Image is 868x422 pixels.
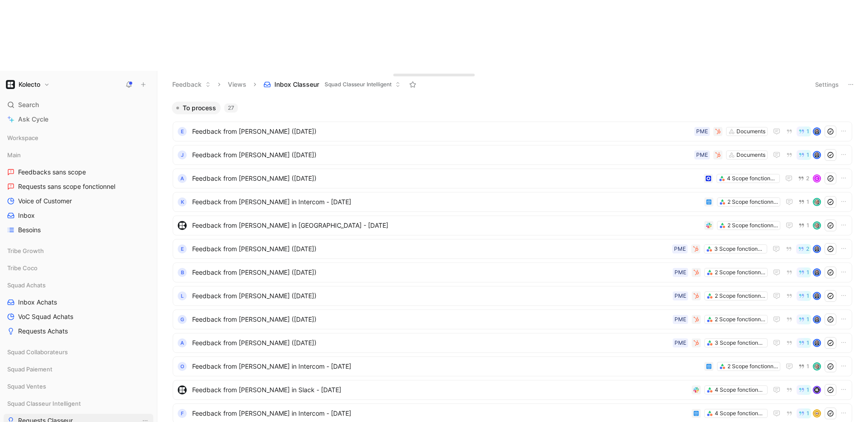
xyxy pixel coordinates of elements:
[4,261,153,277] div: Tribe Coco
[18,182,115,191] span: Requests sans scope fonctionnel
[192,361,701,372] span: Feedback from [PERSON_NAME] in Intercom - [DATE]
[259,78,405,91] button: Inbox ClasseurSquad Classeur Intelligent
[797,220,811,230] button: 1
[173,309,852,329] a: GFeedback from [PERSON_NAME] ([DATE])2 Scope fonctionnelsPME1avatar
[807,317,809,322] span: 1
[715,291,765,300] div: 2 Scope fonctionnels
[173,145,852,165] a: JFeedback from [PERSON_NAME] ([DATE])DocumentsPME1avatar
[814,246,820,252] img: avatar
[192,338,669,348] span: Feedback from [PERSON_NAME] ([DATE])
[7,365,52,374] span: Squad Paiement
[4,324,153,338] a: Requests Achats
[173,356,852,376] a: OFeedback from [PERSON_NAME] in Intercom - [DATE]2 Scope fonctionnels1avatar
[4,261,153,275] div: Tribe Coco
[173,169,852,188] a: AFeedback from [PERSON_NAME] ([DATE])4 Scope fonctionnels2C
[4,113,153,126] a: Ask Cycle
[4,278,153,338] div: Squad AchatsInbox AchatsVoC Squad AchatsRequests Achats
[814,410,820,417] img: avatar
[797,291,811,301] button: 1
[192,197,701,207] span: Feedback from [PERSON_NAME] in Intercom - [DATE]
[192,267,669,278] span: Feedback from [PERSON_NAME] ([DATE])
[7,246,44,255] span: Tribe Growth
[18,312,73,321] span: VoC Squad Achats
[675,338,686,347] div: PME
[224,78,250,91] button: Views
[18,327,68,336] span: Requests Achats
[178,315,187,324] div: G
[715,315,765,324] div: 2 Scope fonctionnels
[696,127,708,136] div: PME
[4,244,153,260] div: Tribe Growth
[727,362,778,371] div: 2 Scope fonctionnels
[18,99,39,110] span: Search
[814,340,820,346] img: avatar
[192,220,701,231] span: Feedback from [PERSON_NAME] in [GEOGRAPHIC_DATA] - [DATE]
[807,364,809,369] span: 1
[4,345,153,361] div: Squad Collaborateurs
[807,223,809,228] span: 1
[807,270,809,275] span: 1
[807,340,809,346] span: 1
[814,363,820,370] img: avatar
[192,291,669,301] span: Feedback from [PERSON_NAME] ([DATE])
[4,244,153,258] div: Tribe Growth
[173,216,852,235] a: logoFeedback from [PERSON_NAME] in [GEOGRAPHIC_DATA] - [DATE]2 Scope fonctionnels1avatar
[696,150,708,159] div: PME
[814,269,820,276] img: avatar
[674,244,686,253] div: PME
[7,150,21,159] span: Main
[18,114,48,125] span: Ask Cycle
[173,239,852,259] a: EFeedback from [PERSON_NAME] ([DATE])3 Scope fonctionnelsPME2avatar
[814,199,820,205] img: avatar
[4,98,153,112] div: Search
[6,80,15,89] img: Kolecto
[806,176,809,181] span: 2
[173,263,852,282] a: BFeedback from [PERSON_NAME] ([DATE])2 Scope fonctionnelsPME1avatar
[4,194,153,208] a: Voice of Customer
[192,244,669,254] span: Feedback from [PERSON_NAME] ([DATE])
[814,293,820,299] img: avatar
[727,221,778,230] div: 2 Scope fonctionnels
[4,131,153,145] div: Workspace
[736,127,765,136] div: Documents
[4,397,153,410] div: Squad Classeur Intelligent
[4,345,153,359] div: Squad Collaborateurs
[4,148,153,237] div: MainFeedbacks sans scopeRequests sans scope fonctionnelVoice of CustomerInboxBesoins
[178,150,187,159] div: J
[797,127,811,136] button: 1
[797,338,811,348] button: 1
[4,78,52,91] button: KolectoKolecto
[715,385,765,394] div: 4 Scope fonctionnels
[807,387,809,393] span: 1
[178,268,187,277] div: B
[178,221,187,230] img: logo
[192,408,688,419] span: Feedback from [PERSON_NAME] in Intercom - [DATE]
[178,291,187,300] div: L
[178,244,187,253] div: E
[178,174,187,183] div: A
[192,126,691,137] span: Feedback from [PERSON_NAME] ([DATE])
[18,211,35,220] span: Inbox
[172,102,221,114] button: To process
[814,316,820,323] img: avatar
[192,384,688,395] span: Feedback from [PERSON_NAME] in Slack - [DATE]
[178,127,187,136] div: E
[4,295,153,309] a: Inbox Achats
[797,385,811,395] button: 1
[19,80,40,89] h1: Kolecto
[797,150,811,160] button: 1
[18,168,86,177] span: Feedbacks sans scope
[814,128,820,135] img: avatar
[7,382,46,391] span: Squad Ventes
[4,209,153,222] a: Inbox
[807,293,809,299] span: 1
[715,409,765,418] div: 4 Scope fonctionnels
[7,133,38,142] span: Workspace
[797,408,811,418] button: 1
[715,338,765,347] div: 3 Scope fonctionnels
[173,380,852,400] a: logoFeedback from [PERSON_NAME] in Slack - [DATE]4 Scope fonctionnels1avatar
[675,291,686,300] div: PME
[675,268,686,277] div: PME
[4,380,153,396] div: Squad Ventes
[7,281,46,290] span: Squad Achats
